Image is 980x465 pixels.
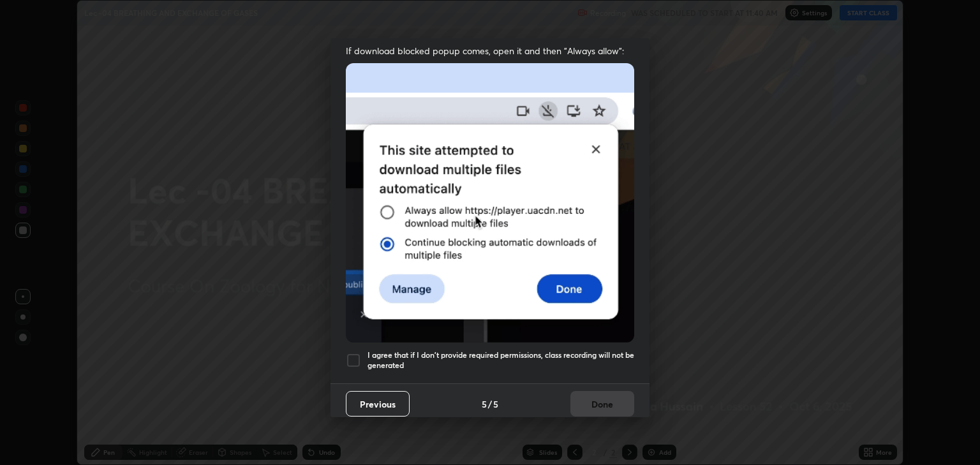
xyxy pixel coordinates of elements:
span: If download blocked popup comes, open it and then "Always allow": [346,45,634,57]
button: Previous [346,391,410,417]
h4: / [488,397,492,411]
h5: I agree that if I don't provide required permissions, class recording will not be generated [367,350,634,370]
h4: 5 [493,397,498,411]
h4: 5 [482,397,487,411]
img: downloads-permission-blocked.gif [346,63,634,342]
